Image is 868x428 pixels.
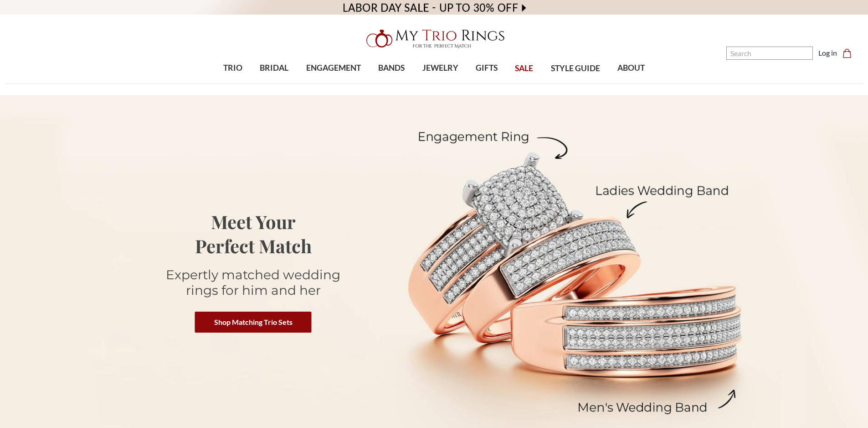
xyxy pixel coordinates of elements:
[515,63,533,74] span: SALE
[726,47,813,60] input: Search
[551,63,600,74] span: STYLE GUIDE
[387,83,396,84] button: submenu toggle
[542,54,608,84] a: STYLE GUIDE
[370,53,413,83] a: BANDS
[252,24,616,53] a: My Trio Rings
[195,312,312,333] a: Shop Matching Trio Sets
[422,62,458,74] span: JEWELRY
[378,62,405,74] span: BANDS
[436,83,445,84] button: submenu toggle
[818,47,837,58] a: Log in
[215,53,251,83] a: TRIO
[467,53,506,83] a: GIFTS
[609,53,653,83] a: ABOUT
[223,62,242,74] span: TRIO
[298,53,370,83] a: ENGAGEMENT
[270,83,279,84] button: submenu toggle
[617,62,645,74] span: ABOUT
[228,83,237,84] button: submenu toggle
[476,62,498,74] span: GIFTS
[251,53,297,83] a: BRIDAL
[842,47,857,58] a: Cart with 0 items
[842,49,852,58] svg: cart.cart_preview
[306,62,361,74] span: ENGAGEMENT
[627,83,636,84] button: submenu toggle
[413,53,467,83] a: JEWELRY
[361,24,507,53] img: My Trio Rings
[482,83,491,84] button: submenu toggle
[329,83,338,84] button: submenu toggle
[260,62,288,74] span: BRIDAL
[506,54,542,84] a: SALE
